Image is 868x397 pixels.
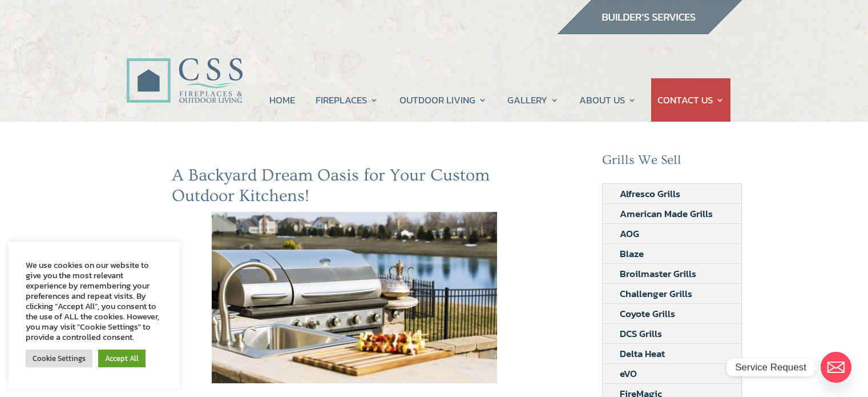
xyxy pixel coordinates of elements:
[602,153,742,174] h2: Grills We Sell
[26,350,92,367] a: Cookie Settings
[269,78,295,122] a: HOME
[126,26,243,109] img: CSS Fireplaces & Outdoor Living (Formerly Construction Solutions & Supply)- Jacksonville Ormond B...
[603,264,713,283] a: Broilmaster Grills
[603,324,679,343] a: DCS Grills
[821,352,851,383] a: Email
[603,204,730,223] a: American Made Grills
[26,260,163,342] div: We use cookies on our website to give you the most relevant experience by remembering your prefer...
[657,78,724,122] a: CONTACT US
[316,78,378,122] a: FIREPLACES
[603,304,692,323] a: Coyote Grills
[603,284,709,303] a: Challenger Grills
[556,23,742,38] a: builder services construction supply
[507,78,559,122] a: GALLERY
[399,78,487,122] a: OUTDOOR LIVING
[603,244,661,263] a: Blaze
[603,364,654,383] a: eVO
[603,224,656,243] a: AOG
[212,212,497,383] img: Outside Kitchen Barbecue and Sink
[172,165,538,212] h2: A Backyard Dream Oasis for Your Custom Outdoor Kitchens!
[579,78,636,122] a: ABOUT US
[603,344,682,363] a: Delta Heat
[603,184,697,203] a: Alfresco Grills
[98,350,146,367] a: Accept All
